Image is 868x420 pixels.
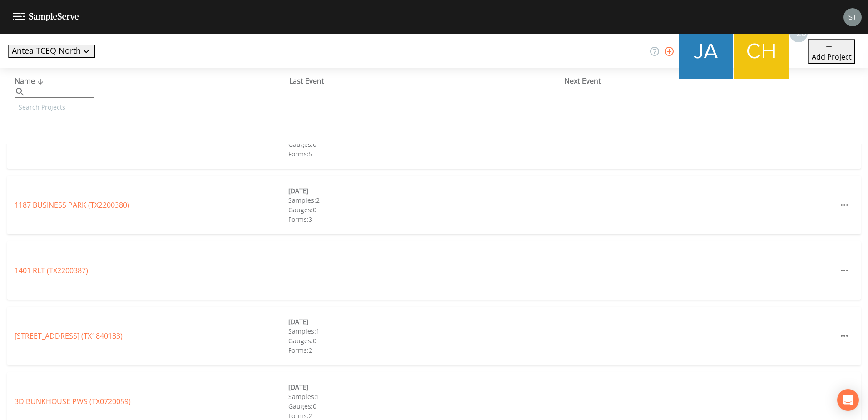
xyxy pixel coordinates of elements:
[15,396,131,406] a: 3D BUNKHOUSE PWS (TX0720059)
[808,39,855,64] button: Add Project
[288,326,562,336] div: Samples: 1
[15,265,88,275] a: 1401 RLT (TX2200387)
[288,336,562,345] div: Gauges: 0
[288,215,562,224] div: Forms: 3
[15,200,129,210] a: 1187 BUSINESS PARK (TX2200380)
[288,186,562,195] div: [DATE]
[564,75,839,86] div: Next Event
[678,24,734,79] div: James Whitmire
[288,205,562,215] div: Gauges: 0
[289,75,564,86] div: Last Event
[679,24,733,79] img: 2e773653e59f91cc345d443c311a9659
[288,317,562,326] div: [DATE]
[288,392,562,401] div: Samples: 1
[15,97,94,116] input: Search Projects
[734,24,789,79] img: c74b8b8b1c7a9d34f67c5e0ca157ed15
[15,331,123,341] a: [STREET_ADDRESS] (TX1840183)
[15,76,46,86] span: Name
[13,13,79,21] img: logo
[288,195,562,205] div: Samples: 2
[288,345,562,355] div: Forms: 2
[288,149,562,159] div: Forms: 5
[734,24,789,79] div: Charles Medina
[837,389,859,411] div: Open Intercom Messenger
[8,45,95,58] button: Antea TCEQ North
[288,140,562,149] div: Gauges: 0
[288,382,562,392] div: [DATE]
[288,401,562,411] div: Gauges: 0
[843,8,862,26] img: 8315ae1e0460c39f28dd315f8b59d613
